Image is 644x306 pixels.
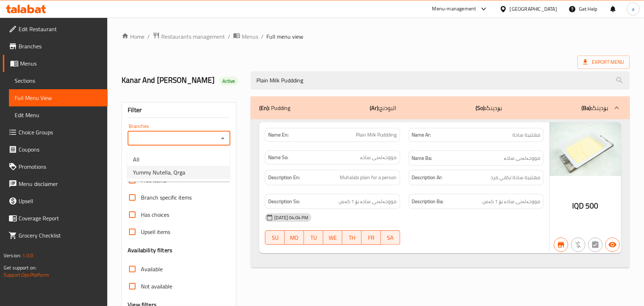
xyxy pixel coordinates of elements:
[362,230,381,245] button: FR
[266,32,303,41] span: Full menu view
[4,263,36,272] span: Get support on:
[585,199,598,213] span: 500
[133,155,139,164] span: All
[141,193,192,202] span: Branch specific items
[370,104,396,112] p: البودنج
[251,96,630,119] div: (En): Pudding(Ar):البودنج(So):بۆدینگ(Ba):بۆدینگ
[141,176,166,185] span: Free items
[128,246,172,254] h3: Availability filters
[251,119,630,268] div: (En): Pudding(Ar):البودنج(So):بۆدینگ(Ba):بۆدینگ
[242,32,258,41] span: Menus
[577,56,630,69] span: Export Menu
[326,233,340,243] span: WE
[412,197,444,206] strong: Description Ba:
[19,42,102,51] span: Branches
[122,32,630,41] nav: breadcrumb
[381,230,400,245] button: SA
[15,94,102,102] span: Full Menu View
[572,199,584,213] span: IQD
[19,162,102,171] span: Promotions
[141,210,169,219] span: Has choices
[233,32,258,41] a: Menus
[340,173,397,182] span: Muhalabi plain for a person
[287,233,301,243] span: MO
[261,32,264,41] li: /
[432,5,476,13] div: Menu-management
[268,173,300,182] strong: Description En:
[581,102,592,113] b: (Ba):
[265,230,285,245] button: SU
[268,233,282,243] span: SU
[476,102,486,113] b: (So):
[364,233,378,243] span: FR
[268,154,288,161] strong: Name So:
[285,230,304,245] button: MO
[19,180,102,188] span: Menu disclaimer
[3,55,108,72] a: Menus
[3,227,108,244] a: Grocery Checklist
[128,102,230,118] div: Filter
[3,141,108,158] a: Coupons
[550,122,621,176] img: Yummy_Nutella_Plain_Milk_638730504855931761.jpg
[605,238,620,252] button: Available
[9,72,108,89] a: Sections
[228,32,230,41] li: /
[268,197,300,206] strong: Description So:
[510,5,557,13] div: [GEOGRAPHIC_DATA]
[3,210,108,227] a: Coverage Report
[345,233,359,243] span: TH
[271,214,311,221] span: [DATE] 04:04 PM
[9,89,108,106] a: Full Menu View
[370,102,379,113] b: (Ar):
[323,230,343,245] button: WE
[4,270,49,279] a: Support.OpsPlatform
[581,104,608,112] p: بۆدینگ
[3,38,108,55] a: Branches
[133,168,185,177] span: Yummy Nutella, Qrga
[141,228,170,236] span: Upsell items
[19,128,102,137] span: Choice Groups
[20,59,102,68] span: Menus
[504,154,540,163] span: مووحەلەبی سادە
[583,58,624,67] span: Export Menu
[384,233,397,243] span: SA
[220,78,238,85] span: Active
[491,173,540,182] span: مهلبية سادة تكفي فرد
[632,5,634,13] span: a
[588,238,603,252] button: Not has choices
[9,106,108,124] a: Edit Menu
[342,230,362,245] button: TH
[339,197,397,206] span: مووحەلەبی سادە بۆ 1 کەس
[3,192,108,210] a: Upsell
[412,154,432,163] strong: Name Ba:
[304,230,323,245] button: TU
[356,131,397,139] span: Plain Milk Puddding
[259,102,270,113] b: (En):
[482,197,540,206] span: مووحەلەبی سادە بۆ 1 کەس
[22,251,33,260] span: 1.0.0
[3,20,108,38] a: Edit Restaurant
[153,32,225,41] a: Restaurants management
[4,251,21,260] span: Version:
[220,77,238,85] div: Active
[476,104,502,112] p: بۆدینگ
[15,111,102,119] span: Edit Menu
[268,131,289,139] strong: Name En:
[571,238,585,252] button: Purchased item
[412,173,443,182] strong: Description Ar:
[3,124,108,141] a: Choice Groups
[307,233,320,243] span: TU
[512,131,540,139] span: مهلبية سادة
[3,175,108,192] a: Menu disclaimer
[122,32,144,41] a: Home
[360,154,397,161] span: مووحەلەبی سادە
[141,265,163,273] span: Available
[19,214,102,223] span: Coverage Report
[122,75,242,86] h2: Kanar And [PERSON_NAME]
[218,133,228,143] button: Close
[19,197,102,205] span: Upsell
[19,145,102,154] span: Coupons
[19,25,102,33] span: Edit Restaurant
[554,238,568,252] button: Branch specific item
[15,76,102,85] span: Sections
